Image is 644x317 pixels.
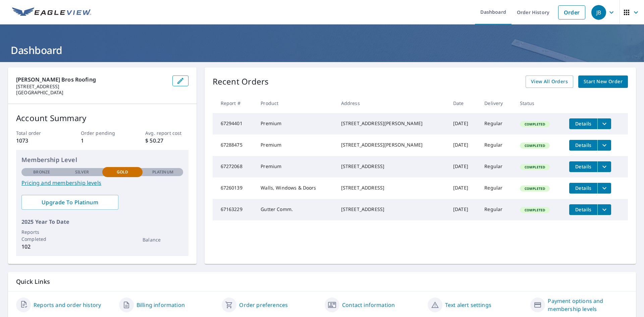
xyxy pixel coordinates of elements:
[573,206,593,213] span: Details
[21,243,62,251] p: 102
[578,75,628,88] a: Start New Order
[526,75,573,88] a: View All Orders
[21,155,183,164] p: Membership Level
[597,118,611,129] button: filesDropdownBtn-67294401
[213,75,269,88] p: Recent Orders
[573,185,593,191] span: Details
[341,206,442,213] div: [STREET_ADDRESS]
[239,301,288,309] a: Order preferences
[81,129,124,137] p: Order pending
[448,156,479,177] td: [DATE]
[597,140,611,151] button: filesDropdownBtn-67288475
[21,195,118,210] a: Upgrade To Platinum
[16,129,59,137] p: Total order
[573,120,593,127] span: Details
[597,161,611,172] button: filesDropdownBtn-67272068
[21,179,183,187] a: Pricing and membership levels
[336,93,448,113] th: Address
[479,177,515,199] td: Regular
[145,129,188,137] p: Avg. report cost
[213,177,256,199] td: 67260139
[143,236,183,243] p: Balance
[16,90,167,96] p: [GEOGRAPHIC_DATA]
[152,169,173,175] p: Platinum
[255,113,335,135] td: Premium
[573,142,593,148] span: Details
[137,301,185,309] a: Billing information
[213,199,256,220] td: 67163229
[445,301,491,309] a: Text alert settings
[479,156,515,177] td: Regular
[34,301,101,309] a: Reports and order history
[521,143,549,148] span: Completed
[591,5,606,20] div: JB
[448,113,479,135] td: [DATE]
[597,204,611,215] button: filesDropdownBtn-67163229
[341,142,442,148] div: [STREET_ADDRESS][PERSON_NAME]
[255,156,335,177] td: Premium
[213,135,256,156] td: 67288475
[597,183,611,194] button: filesDropdownBtn-67260139
[255,93,335,113] th: Product
[569,161,597,172] button: detailsBtn-67272068
[521,165,549,169] span: Completed
[521,186,549,191] span: Completed
[8,43,636,57] h1: Dashboard
[81,137,124,145] p: 1
[16,75,167,84] p: [PERSON_NAME] Bros Roofing
[16,137,59,145] p: 1073
[448,135,479,156] td: [DATE]
[21,218,183,226] p: 2025 Year To Date
[515,93,564,113] th: Status
[342,301,395,309] a: Contact information
[558,5,585,19] a: Order
[569,204,597,215] button: detailsBtn-67163229
[16,112,189,124] p: Account Summary
[479,135,515,156] td: Regular
[341,120,442,127] div: [STREET_ADDRESS][PERSON_NAME]
[16,277,628,286] p: Quick Links
[569,118,597,129] button: detailsBtn-67294401
[341,184,442,191] div: [STREET_ADDRESS]
[255,177,335,199] td: Walls, Windows & Doors
[479,199,515,220] td: Regular
[448,177,479,199] td: [DATE]
[255,135,335,156] td: Premium
[117,169,128,175] p: Gold
[145,137,188,145] p: $ 50.27
[448,93,479,113] th: Date
[521,208,549,212] span: Completed
[213,156,256,177] td: 67272068
[584,77,623,86] span: Start New Order
[548,297,628,313] a: Payment options and membership levels
[521,122,549,126] span: Completed
[479,113,515,135] td: Regular
[75,169,89,175] p: Silver
[573,163,593,170] span: Details
[213,113,256,135] td: 67294401
[569,183,597,194] button: detailsBtn-67260139
[16,84,167,90] p: [STREET_ADDRESS]
[213,93,256,113] th: Report #
[27,199,113,206] span: Upgrade To Platinum
[12,7,91,17] img: EV Logo
[21,228,62,243] p: Reports Completed
[569,140,597,151] button: detailsBtn-67288475
[531,77,568,86] span: View All Orders
[341,163,442,170] div: [STREET_ADDRESS]
[479,93,515,113] th: Delivery
[448,199,479,220] td: [DATE]
[33,169,50,175] p: Bronze
[255,199,335,220] td: Gutter Comm.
